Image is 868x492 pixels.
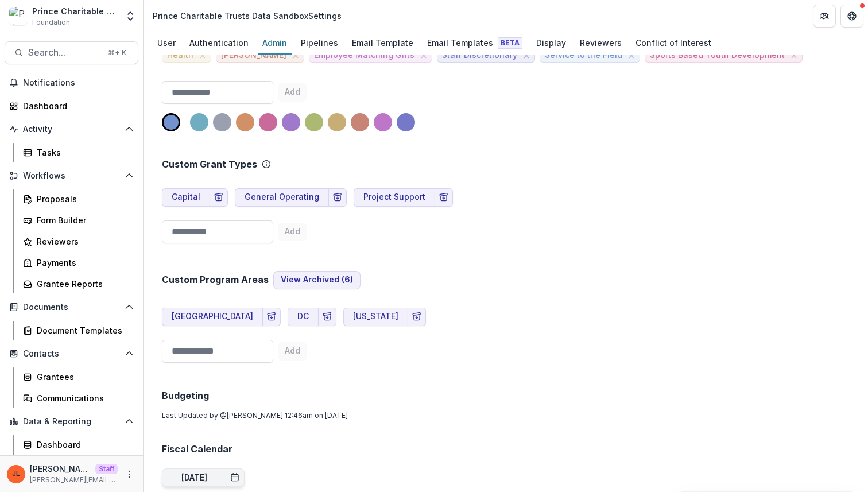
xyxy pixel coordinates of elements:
[626,50,637,61] button: close
[498,37,522,49] span: Beta
[23,171,120,181] span: Workflows
[221,51,286,60] span: [PERSON_NAME]
[28,47,101,58] span: Search...
[106,47,129,59] div: ⌘ + K
[153,34,180,51] div: User
[278,342,307,361] button: Add
[545,51,622,60] span: Service to the Field
[162,390,850,401] h2: Budgeting
[273,271,361,289] button: View Archived (6)
[288,308,319,326] button: DC
[197,50,208,61] button: close
[5,344,138,363] button: Open Contacts
[575,34,626,51] div: Reviewers
[18,274,138,293] a: Grantee Reports
[235,188,329,207] button: General Operating
[23,100,129,112] div: Dashboard
[521,50,532,61] button: close
[37,392,129,404] div: Communications
[32,17,70,28] span: Foundation
[278,223,307,241] button: Add
[37,439,129,451] div: Dashboard
[37,324,129,336] div: Document Templates
[167,51,193,60] span: Health
[343,308,408,326] button: [US_STATE]
[18,143,138,162] a: Tasks
[9,7,28,25] img: Prince Charitable Trusts Data Sandbox
[148,7,346,24] nav: breadcrumb
[532,34,571,51] div: Display
[37,278,129,290] div: Grantee Reports
[5,41,138,64] button: Search...
[290,50,301,61] button: close
[30,463,91,475] p: [PERSON_NAME]
[122,5,138,28] button: Open entity switcher
[153,10,342,22] div: Prince Charitable Trusts Data Sandbox Settings
[813,5,836,28] button: Partners
[37,257,129,269] div: Payments
[423,32,527,55] a: Email Templates Beta
[122,467,136,481] button: More
[18,211,138,230] a: Form Builder
[314,51,414,60] span: Employee Matching Gifts
[37,146,129,158] div: Tasks
[258,32,292,55] a: Admin
[532,32,571,55] a: Display
[840,5,863,28] button: Get Help
[418,50,429,61] button: close
[162,188,210,207] button: Capital
[5,166,138,185] button: Open Workflows
[23,303,120,312] span: Documents
[328,188,347,207] button: Archive Grant Type
[185,32,253,55] a: Authentication
[210,188,228,207] button: Archive Grant Type
[5,120,138,138] button: Open Activity
[18,367,138,386] a: Grantees
[788,50,800,61] button: close
[18,321,138,340] a: Document Templates
[631,32,716,55] a: Conflict of Interest
[18,253,138,272] a: Payments
[278,83,307,102] button: Add
[18,389,138,408] a: Communications
[5,298,138,316] button: Open Documents
[650,51,785,60] span: Sports Based Youth Development
[185,34,253,51] div: Authentication
[296,34,343,51] div: Pipelines
[162,159,257,170] h2: Custom Grant Types
[162,274,269,285] h2: Custom Program Areas
[181,473,207,483] div: [DATE]
[37,235,129,247] div: Reviewers
[23,125,120,134] span: Activity
[347,34,418,51] div: Email Template
[37,214,129,226] div: Form Builder
[258,34,292,51] div: Admin
[347,32,418,55] a: Email Template
[32,5,118,17] div: Prince Charitable Trusts Data Sandbox
[37,193,129,205] div: Proposals
[23,417,120,427] span: Data & Reporting
[30,475,118,485] p: [PERSON_NAME][EMAIL_ADDRESS][DOMAIN_NAME]
[95,464,118,474] p: Staff
[162,444,850,455] h2: Fiscal Calendar
[631,34,716,51] div: Conflict of Interest
[18,189,138,208] a: Proposals
[23,78,134,88] span: Notifications
[296,32,343,55] a: Pipelines
[162,410,850,421] p: Last Updated by @ [PERSON_NAME] 12:46am on [DATE]
[408,308,426,326] button: Archive Program Area
[5,73,138,92] button: Notifications
[442,51,517,60] span: Staff Discretionary
[423,34,527,51] div: Email Templates
[262,308,281,326] button: Archive Program Area
[354,188,435,207] button: Project Support
[18,435,138,454] a: Dashboard
[12,470,20,478] div: Jeanne Locker
[23,349,120,359] span: Contacts
[318,308,336,326] button: Archive Program Area
[575,32,626,55] a: Reviewers
[18,232,138,251] a: Reviewers
[162,308,263,326] button: [GEOGRAPHIC_DATA]
[5,96,138,115] a: Dashboard
[5,412,138,431] button: Open Data & Reporting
